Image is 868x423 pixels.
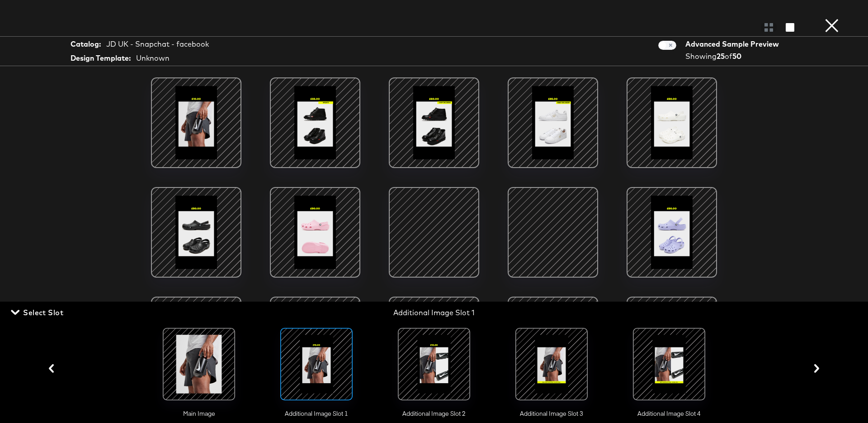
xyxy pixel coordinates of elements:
strong: 25 [717,52,725,61]
span: Additional Image Slot 3 [506,409,597,418]
strong: 50 [732,52,741,61]
strong: Design Template: [71,53,131,63]
div: Showing of [685,51,782,62]
div: JD UK - Snapchat - facebook [106,39,209,49]
div: Unknown [136,53,170,63]
span: Additional Image Slot 4 [624,409,714,418]
button: Select Slot [9,306,67,319]
span: Additional Image Slot 2 [389,409,479,418]
div: Advanced Sample Preview [685,39,782,49]
div: Additional Image Slot 1 [295,308,574,318]
span: Select Slot [13,306,63,319]
strong: Catalog: [71,39,101,49]
span: Additional Image Slot 1 [271,409,362,418]
span: Main Image [154,409,244,418]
